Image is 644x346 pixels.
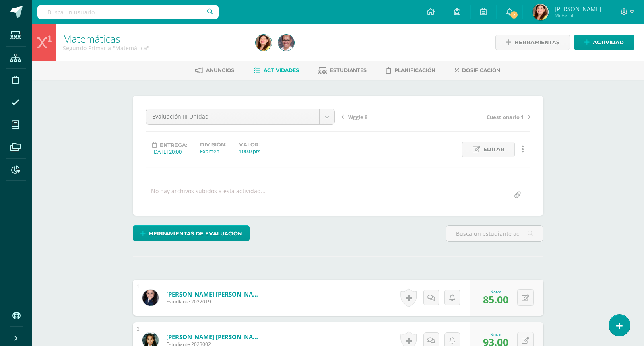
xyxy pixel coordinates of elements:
span: Editar [483,142,504,157]
div: Examen [200,148,226,155]
div: No hay archivos subidos a esta actividad... [151,187,266,203]
div: Nota: [483,289,508,295]
div: Segundo Primaria 'Matemática' [63,44,246,52]
span: Entrega: [160,142,187,148]
a: Herramientas [495,35,570,50]
img: a80071fbd080a3d6949d39f73238496d.png [533,4,549,20]
span: Actividades [264,67,299,73]
a: Dosificación [455,64,500,77]
a: [PERSON_NAME] [PERSON_NAME] [166,333,263,341]
span: [PERSON_NAME] [555,5,601,13]
span: 85.00 [483,292,508,306]
span: Wggle 8 [348,113,367,121]
span: Planificación [394,67,436,73]
a: Actividad [574,35,634,50]
input: Busca un estudiante aquí... [446,226,543,241]
a: Anuncios [195,64,234,77]
div: 100.0 pts [239,148,260,155]
a: [PERSON_NAME] [PERSON_NAME] [166,290,263,298]
span: Mi Perfil [555,12,601,19]
span: Herramientas de evaluación [149,226,242,241]
a: Cuestionario 1 [436,113,530,121]
label: División: [200,142,226,148]
span: Dosificación [462,67,500,73]
img: 187c2a168ceaec4a1d44d7a84ce45a62.png [142,290,159,306]
h1: Matemáticas [63,33,246,44]
span: Actividad [593,35,624,50]
a: Herramientas de evaluación [133,225,250,241]
a: Estudiantes [318,64,367,77]
a: Actividades [254,64,299,77]
label: Valor: [239,142,260,148]
span: Evaluación III Unidad [152,109,313,124]
span: Herramientas [514,35,559,50]
a: Evaluación III Unidad [146,109,334,124]
img: 8a7731c371fe5f448286cc25da417c6a.png [278,35,294,51]
span: Estudiante 2022019 [166,298,263,305]
div: Nota: [483,332,508,337]
input: Busca un usuario... [37,5,219,19]
img: a80071fbd080a3d6949d39f73238496d.png [256,35,272,51]
div: [DATE] 20:00 [152,148,187,155]
span: Cuestionario 1 [487,113,524,121]
span: Anuncios [206,67,234,73]
span: Estudiantes [330,67,367,73]
a: Wggle 8 [341,113,436,121]
a: Matemáticas [63,32,120,45]
span: 2 [510,10,518,19]
a: Planificación [386,64,436,77]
